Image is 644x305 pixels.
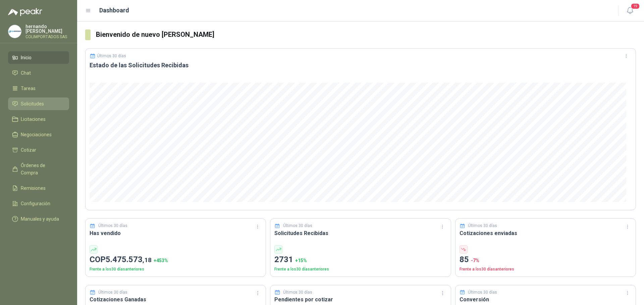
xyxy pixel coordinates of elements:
p: 2731 [274,253,446,266]
a: Configuración [8,197,69,210]
a: Licitaciones [8,113,69,126]
span: -7 % [471,258,479,263]
p: Últimos 30 días [283,289,312,296]
span: + 15 % [295,258,307,263]
h3: Cotizaciones Ganadas [90,295,262,304]
p: Frente a los 30 días anteriores [460,266,632,273]
p: Últimos 30 días [97,54,126,58]
a: Chat [8,67,69,79]
p: COP [90,253,262,266]
h3: Cotizaciones enviadas [460,229,632,237]
span: Manuales y ayuda [21,215,59,223]
a: Manuales y ayuda [8,213,69,225]
a: Órdenes de Compra [8,159,69,179]
p: Últimos 30 días [98,289,127,296]
p: Últimos 30 días [468,289,497,296]
span: Cotizar [21,146,36,154]
p: hernando [PERSON_NAME] [25,24,69,33]
h3: Bienvenido de nuevo [PERSON_NAME] [96,29,636,40]
span: Chat [21,69,31,77]
p: 85 [460,253,632,266]
span: 19 [631,3,640,9]
span: Órdenes de Compra [21,162,63,176]
p: COLIMPORTADOS SAS [25,35,69,39]
span: + 453 % [154,258,168,263]
a: Remisiones [8,182,69,195]
h1: Dashboard [99,6,129,15]
span: 5.475.573 [106,255,152,264]
a: Tareas [8,82,69,95]
span: Solicitudes [21,100,44,107]
p: Frente a los 30 días anteriores [90,266,262,273]
a: Negociaciones [8,128,69,141]
h3: Solicitudes Recibidas [274,229,446,237]
h3: Has vendido [90,229,262,237]
a: Inicio [8,51,69,64]
p: Últimos 30 días [98,223,127,229]
button: 19 [624,5,636,17]
a: Solicitudes [8,97,69,110]
span: Licitaciones [21,116,46,123]
span: ,18 [143,256,152,264]
a: Cotizar [8,144,69,156]
p: Frente a los 30 días anteriores [274,266,446,273]
h3: Estado de las Solicitudes Recibidas [90,61,632,69]
span: Tareas [21,85,36,92]
h3: Pendientes por cotizar [274,295,446,304]
img: Company Logo [8,25,21,38]
img: Logo peakr [8,8,42,16]
h3: Conversión [460,295,632,304]
span: Configuración [21,200,50,207]
span: Remisiones [21,184,46,192]
span: Inicio [21,54,32,61]
p: Últimos 30 días [283,223,312,229]
p: Últimos 30 días [468,223,497,229]
span: Negociaciones [21,131,52,138]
